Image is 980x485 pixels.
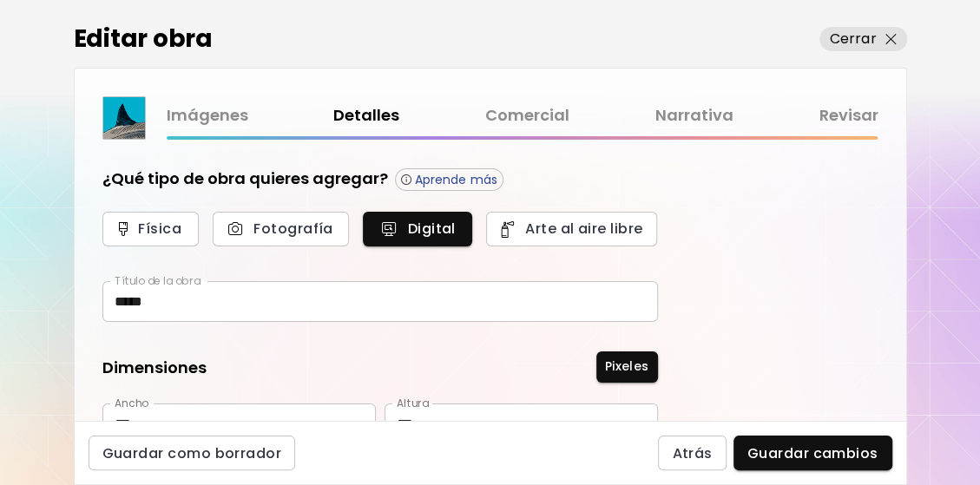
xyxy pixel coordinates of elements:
a: Revisar [819,103,878,128]
span: Digital [382,220,453,238]
span: Guardar como borrador [102,444,282,462]
button: Digital [363,212,472,246]
button: Física [102,212,199,246]
span: Atrás [672,444,712,462]
button: Atrás [658,436,726,470]
button: Aprende más [395,168,503,191]
span: Física [122,220,180,238]
button: Pixeles [596,351,658,383]
img: thumbnail [103,97,145,139]
button: Guardar como borrador [89,436,296,470]
span: Arte al aire libre [505,220,638,238]
button: Guardar cambios [733,436,892,470]
a: Imágenes [167,103,248,128]
p: Aprende más [415,172,497,187]
a: Narrativa [655,103,733,128]
span: Guardar cambios [747,444,878,462]
span: Pixeles [605,357,649,376]
h5: ¿Qué tipo de obra quieres agregar? [102,167,388,191]
h5: Dimensiones [102,357,207,383]
span: px [628,416,645,432]
button: Fotografía [213,212,349,246]
a: Comercial [485,103,569,128]
span: Fotografía [232,220,330,238]
span: px [346,416,363,432]
button: Arte al aire libre [486,212,657,246]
